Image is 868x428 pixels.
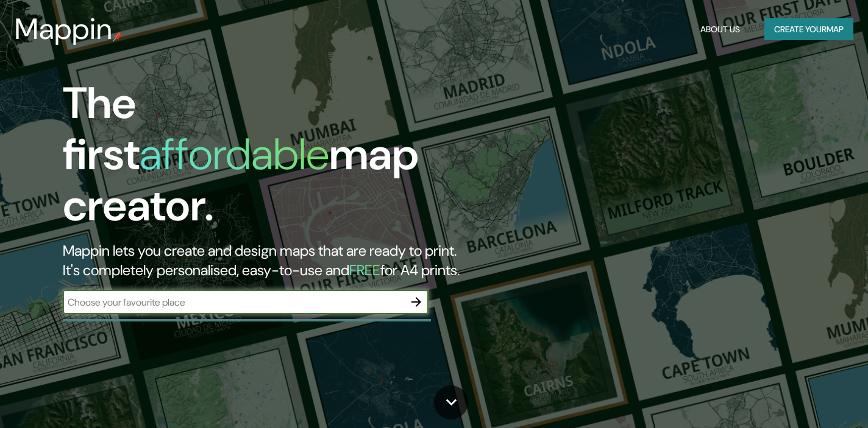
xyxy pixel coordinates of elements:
[764,18,853,41] button: Create yourmap
[63,78,497,241] h1: The first map creator.
[695,18,745,41] button: About Us
[349,261,380,279] h5: FREE
[113,32,123,41] img: mappin-pin
[759,381,855,415] iframe: Help widget launcher
[15,12,113,46] h3: Mappin
[140,126,329,183] h1: affordable
[63,295,404,309] input: Choose your favourite place
[63,241,497,280] h2: Mappin lets you create and design maps that are ready to print. It's completely personalised, eas...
